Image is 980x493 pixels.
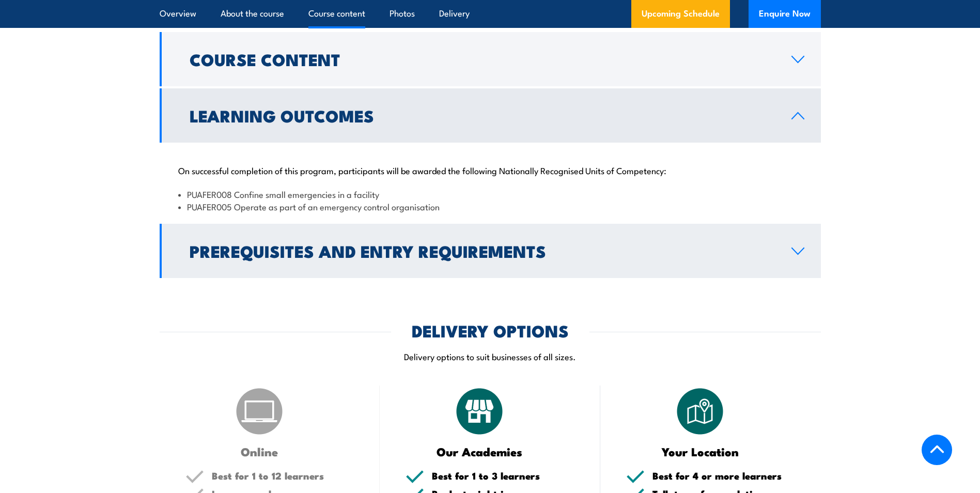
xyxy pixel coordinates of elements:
h5: Best for 1 to 12 learners [212,471,354,481]
h5: Best for 4 or more learners [652,471,795,481]
a: Prerequisites and Entry Requirements [160,224,821,278]
li: PUAFER008 Confine small emergencies in a facility [178,188,802,200]
p: On successful completion of this program, participants will be awarded the following Nationally R... [178,165,802,175]
h3: Your Location [626,445,774,457]
h2: Course Content [190,52,775,66]
h2: DELIVERY OPTIONS [412,323,569,337]
li: PUAFER005 Operate as part of an emergency control organisation [178,201,802,212]
h5: Best for 1 to 3 learners [432,471,574,481]
a: Course Content [160,32,821,86]
h2: Prerequisites and Entry Requirements [190,243,775,258]
h3: Our Academies [406,445,554,457]
h3: Online [185,445,334,457]
p: Delivery options to suit businesses of all sizes. [160,350,821,362]
a: Learning Outcomes [160,88,821,143]
h2: Learning Outcomes [190,108,775,122]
